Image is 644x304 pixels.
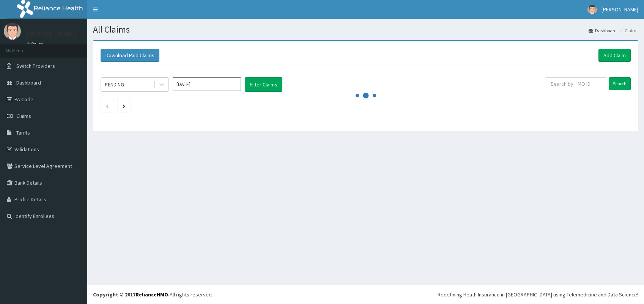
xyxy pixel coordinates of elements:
span: [PERSON_NAME] [601,6,638,13]
span: Claims [16,113,31,119]
img: User Image [4,23,21,40]
span: Tariffs [16,129,30,136]
span: Dashboard [16,79,41,86]
div: PENDING [105,81,124,88]
a: RelianceHMO [135,291,168,298]
svg: audio-loading [354,84,377,107]
footer: All rights reserved. [87,285,644,304]
a: Dashboard [589,27,617,34]
a: Add Claim [598,49,631,62]
input: Search [609,77,631,90]
input: Search by HMO ID [546,77,606,90]
span: Switch Providers [16,63,55,69]
img: User Image [587,5,597,14]
a: Next page [123,102,125,109]
li: Claims [617,27,638,34]
p: [PERSON_NAME] [27,31,76,38]
h1: All Claims [93,25,638,34]
a: Previous page [105,102,109,109]
strong: Copyright © 2017 . [93,291,170,298]
input: Select Month and Year [173,77,241,91]
button: Filter Claims [245,77,282,92]
div: Redefining Heath Insurance in [GEOGRAPHIC_DATA] using Telemedicine and Data Science! [438,291,638,298]
button: Download Paid Claims [101,49,159,62]
a: Online [27,41,45,47]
